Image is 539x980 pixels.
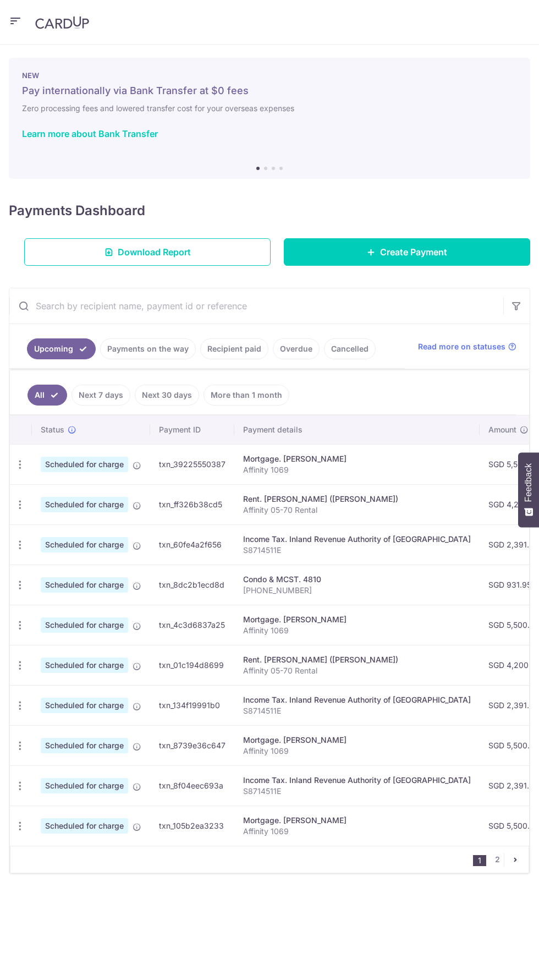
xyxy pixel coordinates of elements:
span: Scheduled for charge [41,738,128,753]
div: Rent. [PERSON_NAME] ([PERSON_NAME]) [243,494,471,505]
p: S8714511E [243,786,471,797]
p: S8714511E [243,545,471,556]
p: Affinity 1069 [243,826,471,837]
td: txn_105b2ea3233 [150,806,234,846]
span: Scheduled for charge [41,457,128,472]
td: txn_8739e36c647 [150,725,234,765]
nav: pager [473,846,529,873]
span: Scheduled for charge [41,497,128,512]
div: Rent. [PERSON_NAME] ([PERSON_NAME]) [243,654,471,665]
p: [PHONE_NUMBER] [243,585,471,596]
h4: Payments Dashboard [9,201,145,221]
p: Affinity 1069 [243,625,471,636]
input: Search by recipient name, payment id or reference [9,288,503,324]
td: txn_ff326b38cd5 [150,484,234,524]
span: Scheduled for charge [41,698,128,713]
p: Affinity 05-70 Rental [243,665,471,676]
h5: Pay internationally via Bank Transfer at $0 fees [22,84,517,97]
td: txn_60fe4a2f656 [150,524,234,565]
li: 1 [473,855,486,866]
div: Mortgage. [PERSON_NAME] [243,735,471,746]
span: Read more on statuses [418,341,505,352]
div: Income Tax. Inland Revenue Authority of [GEOGRAPHIC_DATA] [243,694,471,705]
a: Read more on statuses [418,341,516,352]
button: Feedback - Show survey [518,452,539,527]
p: S8714511E [243,705,471,716]
td: txn_01c194d8699 [150,645,234,685]
a: Payments on the way [100,338,196,359]
th: Payment details [234,415,480,444]
a: Cancelled [324,338,376,359]
h6: Zero processing fees and lowered transfer cost for your overseas expenses [22,102,517,115]
span: Amount [488,424,516,435]
span: Scheduled for charge [41,658,128,673]
span: Feedback [524,463,533,502]
a: Learn more about Bank Transfer [22,128,158,139]
a: 2 [491,853,504,866]
td: txn_8dc2b1ecd8d [150,565,234,605]
p: NEW [22,71,517,80]
div: Condo & MCST. 4810 [243,574,471,585]
a: Recipient paid [200,338,268,359]
img: CardUp [35,16,89,29]
a: All [28,385,67,406]
a: More than 1 month [204,385,289,406]
span: Download Report [118,245,191,259]
td: txn_8f04eec693a [150,765,234,806]
td: txn_134f19991b0 [150,685,234,725]
p: Affinity 1069 [243,464,471,475]
a: Next 7 days [71,385,130,406]
span: Create Payment [380,245,447,259]
span: Status [41,424,64,435]
a: Overdue [273,338,320,359]
span: Scheduled for charge [41,778,128,793]
span: Scheduled for charge [41,577,128,593]
div: Income Tax. Inland Revenue Authority of [GEOGRAPHIC_DATA] [243,534,471,545]
a: Download Report [24,238,271,266]
div: Income Tax. Inland Revenue Authority of [GEOGRAPHIC_DATA] [243,775,471,786]
td: txn_39225550387 [150,444,234,484]
td: txn_4c3d6837a25 [150,605,234,645]
span: Scheduled for charge [41,617,128,633]
span: Scheduled for charge [41,818,128,834]
p: Affinity 05-70 Rental [243,505,471,516]
div: Mortgage. [PERSON_NAME] [243,815,471,826]
div: Mortgage. [PERSON_NAME] [243,453,471,464]
a: Upcoming [27,338,96,359]
div: Mortgage. [PERSON_NAME] [243,614,471,625]
p: Affinity 1069 [243,746,471,757]
th: Payment ID [150,415,234,444]
span: Scheduled for charge [41,537,128,552]
a: Next 30 days [135,385,199,406]
a: Create Payment [284,238,530,266]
